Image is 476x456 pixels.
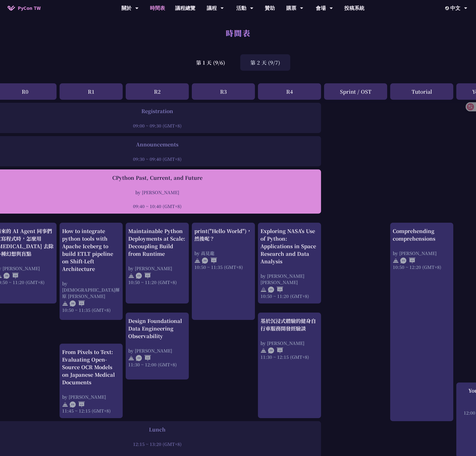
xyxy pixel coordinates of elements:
div: print("Hello World")，然後呢？ [194,227,252,242]
div: by [PERSON_NAME] [62,394,120,400]
div: 基於沉浸式體驗的健身自行車服務開發經驗談 [260,317,319,332]
img: ENEN.5a408d1.svg [268,287,283,293]
div: Maintainable Python Deployments at Scale: Decoupling Build from Runtime [128,227,186,258]
a: print("Hello World")，然後呢？ by 高見龍 10:50 ~ 11:35 (GMT+8) [194,227,252,270]
div: From Pixels to Text: Evaluating Open-Source OCR Models on Japanese Medical Documents [62,348,120,386]
div: 第 2 天 (9/7) [240,54,290,71]
a: 基於沉浸式體驗的健身自行車服務開發經驗談 by [PERSON_NAME] 11:30 ~ 12:15 (GMT+8) [260,317,319,360]
div: Comprehending comprehensions [393,227,451,242]
img: ZHZH.38617ef.svg [268,347,283,353]
div: 11:45 ~ 12:15 (GMT+8) [62,408,120,414]
img: svg+xml;base64,PHN2ZyB4bWxucz0iaHR0cDovL3d3dy53My5vcmcvMjAwMC9zdmciIHdpZHRoPSIyNCIgaGVpZ2h0PSIyNC... [260,287,267,293]
div: R4 [258,83,321,100]
div: Tutorial [390,83,453,100]
div: by [PERSON_NAME] [260,340,319,346]
img: ENEN.5a408d1.svg [400,258,415,264]
img: svg+xml;base64,PHN2ZyB4bWxucz0iaHR0cDovL3d3dy53My5vcmcvMjAwMC9zdmciIHdpZHRoPSIyNCIgaGVpZ2h0PSIyNC... [128,355,134,361]
img: svg+xml;base64,PHN2ZyB4bWxucz0iaHR0cDovL3d3dy53My5vcmcvMjAwMC9zdmciIHdpZHRoPSIyNCIgaGVpZ2h0PSIyNC... [393,258,399,264]
div: How to integrate python tools with Apache Iceberg to build ETLT pipeline on Shift-Left Architecture [62,227,120,273]
img: ENEN.5a408d1.svg [136,273,151,279]
img: ZHZH.38617ef.svg [4,273,19,279]
div: by [DEMOGRAPHIC_DATA]揮原 [PERSON_NAME] [62,280,120,299]
a: How to integrate python tools with Apache Iceberg to build ETLT pipeline on Shift-Left Architectu... [62,227,120,313]
a: Maintainable Python Deployments at Scale: Decoupling Build from Runtime by [PERSON_NAME] 10:50 ~ ... [128,227,186,285]
img: svg+xml;base64,PHN2ZyB4bWxucz0iaHR0cDovL3d3dy53My5vcmcvMjAwMC9zdmciIHdpZHRoPSIyNCIgaGVpZ2h0PSIyNC... [260,347,267,353]
div: R1 [60,83,123,100]
div: 10:50 ~ 11:20 (GMT+8) [128,279,186,285]
img: Locale Icon [445,6,450,10]
div: 10:50 ~ 11:20 (GMT+8) [260,293,319,299]
a: PyCon TW [3,2,46,14]
a: Exploring NASA's Use of Python: Applications in Space Research and Data Analysis by [PERSON_NAME]... [260,227,319,299]
div: 10:50 ~ 11:35 (GMT+8) [62,307,120,313]
div: R3 [192,83,255,100]
img: ZHEN.371966e.svg [70,300,85,307]
div: by 高見龍 [194,250,252,256]
div: by [PERSON_NAME] [393,250,451,256]
div: R2 [126,83,189,100]
a: From Pixels to Text: Evaluating Open-Source OCR Models on Japanese Medical Documents by [PERSON_N... [62,348,120,414]
img: svg+xml;base64,PHN2ZyB4bWxucz0iaHR0cDovL3d3dy53My5vcmcvMjAwMC9zdmciIHdpZHRoPSIyNCIgaGVpZ2h0PSIyNC... [62,401,68,408]
div: 11:30 ~ 12:00 (GMT+8) [128,361,186,368]
div: by [PERSON_NAME] [PERSON_NAME] [260,273,319,285]
a: Comprehending comprehensions by [PERSON_NAME] 10:50 ~ 12:20 (GMT+8) [393,227,451,270]
span: PyCon TW [18,4,41,12]
div: 第 1 天 (9/6) [186,54,235,71]
div: 11:30 ~ 12:15 (GMT+8) [260,354,319,360]
div: by [PERSON_NAME] [128,265,186,271]
div: 10:50 ~ 12:20 (GMT+8) [393,264,451,270]
img: ZHEN.371966e.svg [202,258,217,264]
a: Design Foundational Data Engineering Observability by [PERSON_NAME] 11:30 ~ 12:00 (GMT+8) [128,317,186,368]
div: 10:50 ~ 11:35 (GMT+8) [194,264,252,270]
div: by [PERSON_NAME] [128,347,186,354]
img: Home icon of PyCon TW 2025 [8,6,15,11]
div: Sprint / OST [324,83,387,100]
h1: 時間表 [226,25,251,40]
img: svg+xml;base64,PHN2ZyB4bWxucz0iaHR0cDovL3d3dy53My5vcmcvMjAwMC9zdmciIHdpZHRoPSIyNCIgaGVpZ2h0PSIyNC... [62,300,68,307]
img: ZHEN.371966e.svg [136,355,151,361]
img: svg+xml;base64,PHN2ZyB4bWxucz0iaHR0cDovL3d3dy53My5vcmcvMjAwMC9zdmciIHdpZHRoPSIyNCIgaGVpZ2h0PSIyNC... [128,273,134,279]
img: svg+xml;base64,PHN2ZyB4bWxucz0iaHR0cDovL3d3dy53My5vcmcvMjAwMC9zdmciIHdpZHRoPSIyNCIgaGVpZ2h0PSIyNC... [194,258,200,264]
div: Design Foundational Data Engineering Observability [128,317,186,340]
div: Exploring NASA's Use of Python: Applications in Space Research and Data Analysis [260,227,319,265]
img: ENEN.5a408d1.svg [70,401,85,408]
